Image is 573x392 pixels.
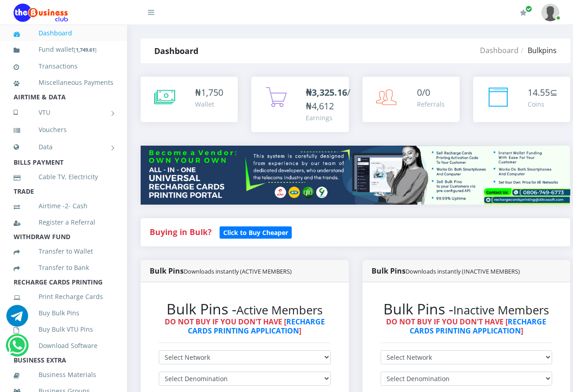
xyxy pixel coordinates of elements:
img: User [541,4,559,21]
strong: DO NOT BUY IF YOU DON'T HAVE [ ] [386,317,546,335]
a: Print Recharge Cards [14,286,113,307]
span: /₦4,612 [306,86,350,112]
strong: Dashboard [154,45,198,56]
a: Dashboard [14,23,113,44]
div: ₦ [195,86,223,99]
a: Register a Referral [14,212,113,233]
img: multitenant_rcp.png [141,146,570,205]
div: Wallet [195,99,223,109]
a: Cable TV, Electricity [14,167,113,187]
strong: Bulk Pins [372,266,520,276]
a: ₦1,750 Wallet [141,77,238,122]
span: 0/0 [417,86,430,98]
div: Earnings [306,113,350,122]
div: Referrals [417,99,445,109]
h2: Bulk Pins - [159,300,331,318]
a: RECHARGE CARDS PRINTING APPLICATION [410,317,547,335]
a: VTU [14,101,113,124]
span: 14.55 [528,86,550,98]
a: Dashboard [480,45,519,55]
a: Transfer to Bank [14,257,113,278]
a: Buy Bulk Pins [14,303,113,323]
a: Transfer to Wallet [14,241,113,262]
a: Miscellaneous Payments [14,72,113,93]
a: Airtime -2- Cash [14,196,113,216]
div: Coins [528,99,558,109]
a: Business Materials [14,364,113,385]
small: [ ] [74,46,97,53]
strong: Bulk Pins [150,266,292,276]
a: Click to Buy Cheaper [220,226,292,237]
small: Active Members [236,302,323,318]
a: Buy Bulk VTU Pins [14,319,113,340]
a: RECHARGE CARDS PRINTING APPLICATION [188,317,325,335]
h2: Bulk Pins - [381,300,553,318]
a: Data [14,136,113,158]
a: Transactions [14,56,113,77]
small: Downloads instantly (INACTIVE MEMBERS) [406,267,520,275]
b: Click to Buy Cheaper [223,228,288,237]
a: Fund wallet[1,749.61] [14,39,113,60]
i: Renew/Upgrade Subscription [520,9,527,16]
img: Logo [14,4,68,22]
a: ₦3,325.16/₦4,612 Earnings [251,77,348,132]
b: ₦3,325.16 [306,86,347,98]
small: Downloads instantly (ACTIVE MEMBERS) [184,267,292,275]
small: Inactive Members [453,302,549,318]
div: ⊆ [528,86,558,99]
a: 0/0 Referrals [362,77,460,122]
strong: DO NOT BUY IF YOU DON'T HAVE [ ] [165,317,325,335]
b: 1,749.61 [76,46,95,53]
strong: Buying in Bulk? [150,226,211,237]
a: Vouchers [14,119,113,140]
span: 1,750 [201,86,223,98]
a: Download Software [14,335,113,356]
span: Renew/Upgrade Subscription [525,5,532,12]
a: Chat for support [6,312,28,327]
a: Chat for support [8,341,26,356]
li: Bulkpins [519,45,557,56]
